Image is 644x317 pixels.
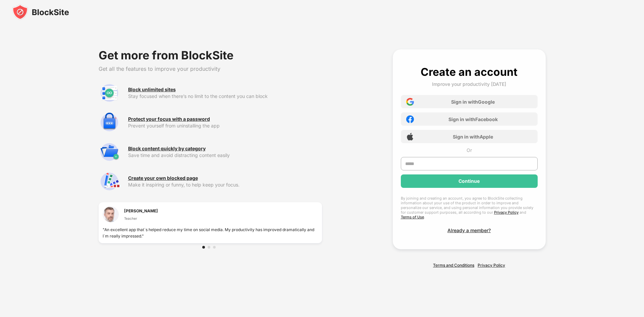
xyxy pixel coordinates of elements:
[128,153,322,158] div: Save time and avoid distracting content easily
[128,182,322,188] div: Make it inspiring or funny, to help keep your focus.
[99,171,120,192] img: premium-customize-block-page.svg
[99,141,120,163] img: premium-category.svg
[128,94,322,99] div: Stay focused when there’s no limit to the content you can block
[459,178,480,184] div: Continue
[406,98,414,106] img: google-icon.png
[124,216,158,221] div: Teacher
[451,99,495,105] div: Sign in with Google
[99,65,322,72] div: Get all the features to improve your productivity
[103,206,119,222] img: testimonial-1.jpg
[421,65,518,78] div: Create an account
[124,208,158,214] div: [PERSON_NAME]
[478,263,505,268] a: Privacy Policy
[432,81,506,87] div: Improve your productivity [DATE]
[453,134,493,140] div: Sign in with Apple
[467,147,472,153] div: Or
[12,4,69,20] img: blocksite-icon-black.svg
[406,115,414,123] img: facebook-icon.png
[128,146,206,151] div: Block content quickly by category
[401,196,538,219] div: By joining and creating an account, you agree to BlockSite collecting information about your use ...
[99,82,120,104] img: premium-unlimited-blocklist.svg
[128,123,322,128] div: Prevent yourself from uninstalling the app
[406,133,414,141] img: apple-icon.png
[433,263,474,268] a: Terms and Conditions
[494,210,519,215] a: Privacy Policy
[448,116,498,122] div: Sign in with Facebook
[128,116,210,122] div: Protect your focus with a password
[99,112,120,133] img: premium-password-protection.svg
[103,226,318,239] div: "An excellent app that`s helped reduce my time on social media. My productivity has improved dram...
[401,215,424,219] a: Terms of Use
[99,49,322,61] div: Get more from BlockSite
[128,175,198,181] div: Create your own blocked page
[447,227,491,233] div: Already a member?
[128,87,176,92] div: Block unlimited sites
